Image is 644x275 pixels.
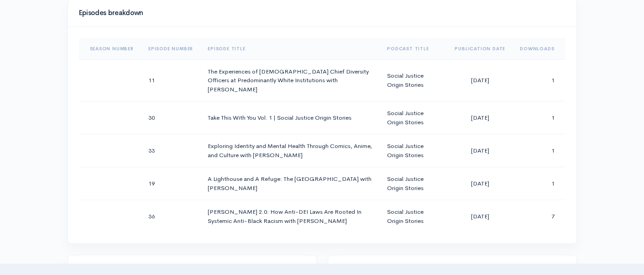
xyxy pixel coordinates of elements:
th: Sort column [447,38,513,60]
td: [DATE] [447,200,513,233]
td: A Lighthouse and A Refuge: The [GEOGRAPHIC_DATA] with [PERSON_NAME] [200,167,380,200]
td: [DATE] [447,134,513,167]
td: Exploring Identity and Mental Health Through Comics, Anime, and Culture with [PERSON_NAME] [200,134,380,167]
td: [DATE] [447,59,513,101]
th: Sort column [79,38,141,60]
td: Social Justice Origin Stories [380,200,447,233]
th: Sort column [513,38,565,60]
td: Take This With You Vol. 1 | Social Justice Origin Stories [200,101,380,134]
th: Sort column [200,38,380,60]
td: The Experiences of [DEMOGRAPHIC_DATA] Chief Diversity Officers at Predominantly White Institution... [200,59,380,101]
td: 1 [513,134,565,167]
td: 7 [513,200,565,233]
td: 1 [513,101,565,134]
td: [DATE] [447,101,513,134]
h4: Episodes breakdown [79,9,560,17]
td: 11 [141,59,200,101]
td: 1 [513,59,565,101]
td: 36 [141,200,200,233]
th: Sort column [141,38,200,60]
td: 30 [141,101,200,134]
td: 1 [513,167,565,200]
td: Social Justice Origin Stories [380,59,447,101]
td: [PERSON_NAME] 2.0: How Anti-DEI Laws Are Rooted In Systemic Anti-Black Racism with [PERSON_NAME] [200,200,380,233]
td: Social Justice Origin Stories [380,167,447,200]
td: Social Justice Origin Stories [380,101,447,134]
th: Sort column [380,38,447,60]
td: Social Justice Origin Stories [380,134,447,167]
td: 19 [141,167,200,200]
td: [DATE] [447,167,513,200]
td: 33 [141,134,200,167]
